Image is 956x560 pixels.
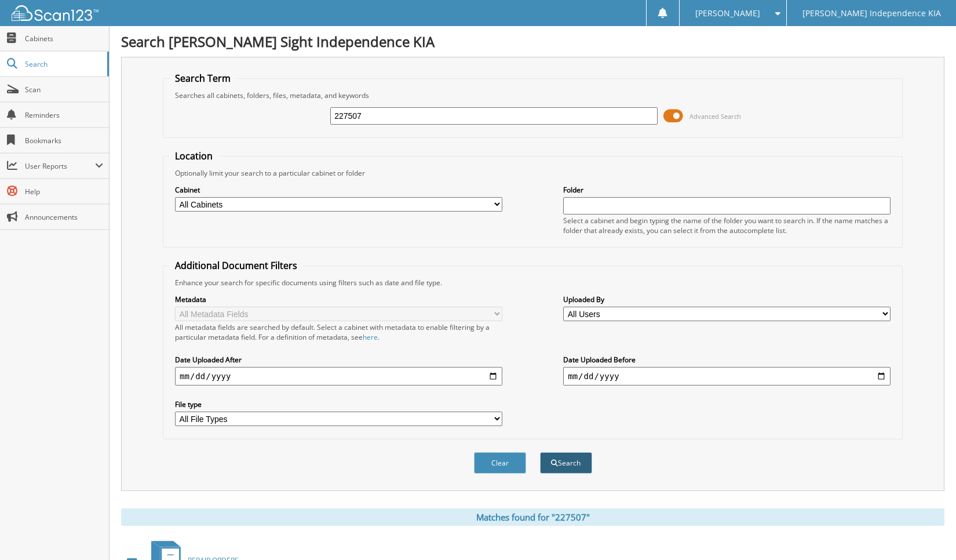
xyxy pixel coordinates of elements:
iframe: Chat Widget [898,504,956,560]
label: Cabinet [175,185,502,195]
span: [PERSON_NAME] Independence KIA [802,10,941,17]
button: Search [540,452,592,474]
div: Matches found for "227507" [121,508,944,526]
span: Search [25,59,101,69]
legend: Location [169,150,218,162]
label: Folder [563,185,891,195]
span: User Reports [25,161,95,171]
div: All metadata fields are searched by default. Select a cabinet with metadata to enable filtering b... [175,322,502,342]
button: Clear [474,452,526,474]
input: start [175,367,502,386]
label: Date Uploaded Before [563,355,891,365]
legend: Additional Document Filters [169,259,303,272]
div: Select a cabinet and begin typing the name of the folder you want to search in. If the name match... [563,216,891,235]
div: Searches all cabinets, folders, files, metadata, and keywords [169,90,896,100]
span: [PERSON_NAME] [695,10,760,17]
span: Cabinets [25,34,103,43]
label: Date Uploaded After [175,355,502,365]
label: Metadata [175,294,502,304]
div: Enhance your search for specific documents using filters such as date and file type. [169,278,896,288]
a: here [363,332,378,342]
label: File type [175,399,502,409]
legend: Search Term [169,72,236,85]
div: Optionally limit your search to a particular cabinet or folder [169,168,896,178]
span: Bookmarks [25,136,103,146]
span: Scan [25,85,103,94]
input: end [563,367,891,386]
label: Uploaded By [563,294,891,304]
span: Help [25,187,103,197]
h1: Search [PERSON_NAME] Sight Independence KIA [121,32,944,51]
img: scan123-logo-white.svg [12,5,98,21]
span: Advanced Search [689,112,741,121]
span: Announcements [25,212,103,222]
span: Reminders [25,110,103,120]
